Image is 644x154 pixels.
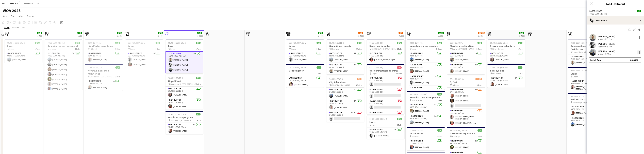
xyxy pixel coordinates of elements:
span: 1/1 [437,129,442,132]
h3: Murder Investigation [447,44,485,48]
app-job-card: 11:00-22:00 (11h)1/1Kommunikaos med facilitering Ganderup - [GEOGRAPHIC_DATA]1 RoleInstruktør1A1/... [85,64,123,91]
h3: High Performace team [85,44,123,48]
span: Lyngby [50,48,56,50]
span: 2 Roles [436,99,442,102]
app-job-card: 12:00-17:30 (5h30m)1/1Bueskydning Middelfart1 RoleInstruktør3A1/112:00-17:30 (5h30m)[PERSON_NAME] [487,64,525,88]
span: 2/2 [318,32,323,34]
span: Wed [85,31,89,34]
span: 3/3 [477,129,482,132]
app-job-card: 06:00-18:30 (12h30m)1/1Kommunikaos med facilitering Hages Badehotel - [GEOGRAPHIC_DATA]1 RoleInst... [568,40,606,66]
span: 11/11 [438,32,444,34]
h3: Stormester Udendørs [487,44,525,48]
span: 3 Roles [476,135,482,138]
div: 08:00-16:00 (8h)5/5opsætning lager pakning Lager5 RolesInstruktør1/108:00-16:00 (8h)[PERSON_NAME]... [407,40,445,90]
div: [PERSON_NAME] [598,50,615,53]
span: Lager Jernet [589,10,602,12]
div: Total fee [589,58,601,62]
div: 08:30-16:00 (7h30m)1/1Lager Lager1 RoleLager Jernet3A1/108:30-16:00 (7h30m)[PERSON_NAME] [367,116,404,139]
span: Jobs [18,15,23,18]
app-job-card: 08:30-14:00 (5h30m)1/1Lager Lager1 RoleLager Jernet1/108:30-14:00 (5h30m)[PERSON_NAME] [5,40,42,63]
div: 07:00-15:00 (8h)1/1Den store kagedyst [GEOGRAPHIC_DATA] - [GEOGRAPHIC_DATA]1 RoleInstruktør1/107:... [367,40,404,63]
span: 1/1 [37,32,42,34]
div: 2 Jobs [117,34,122,37]
span: 4/5 [358,32,363,34]
app-card-role: Instruktør1/106:30-15:00 (8h30m)[PERSON_NAME] [487,51,525,63]
span: 08:30-16:00 (7h30m) [571,69,588,72]
app-card-role: Lager Jernet1/108:00-16:00 (8h) [407,86,445,97]
span: 1 Role [196,119,201,122]
span: Hillerød [90,48,97,50]
a: Jobs [17,14,24,18]
app-card-role: Instruktør2A1/106:30-13:30 (7h)[PERSON_NAME] [447,63,485,74]
span: Comms [26,15,34,18]
app-job-card: 08:30-16:00 (7h30m)2/2Lager Lager1 RoleLager Jernet1A2/208:30-16:00 (7h30m)[PERSON_NAME][PERSON_N... [125,40,163,68]
h3: City Adventure [326,81,364,84]
app-card-role: Instruktør1/111:30-20:30 (9h)[PERSON_NAME] [407,139,445,150]
span: Sat [206,31,209,34]
button: WOA 2025 [7,0,21,7]
app-card-role: Instruktør1A1/108:30-19:30 (11h)[PERSON_NAME] [326,63,364,74]
span: 2/2 [357,42,361,44]
app-job-card: 11:30-20:30 (9h)1/1Forræderne Randers1 RoleInstruktør1/111:30-20:30 (9h)[PERSON_NAME] [407,127,445,150]
div: [PERSON_NAME] [598,35,615,38]
app-card-role: Instruktør1/108:30-21:30 (13h)[PERSON_NAME] [568,116,606,128]
span: 2/2 [156,42,160,44]
span: 11:30-19:00 (7h30m) [450,129,467,132]
app-card-role: Lager Jernet1A1/108:00-16:00 (8h)[PERSON_NAME] [407,63,445,74]
div: Not rated [598,38,606,40]
span: 2 Roles [195,83,201,85]
app-card-role: Instruktør0/108:00-16:00 (8h) [367,76,404,88]
span: 1 Role [518,48,522,50]
span: 1 Role [397,124,402,126]
app-job-card: 08:30-16:00 (7h30m)3/3Lager Lager1 RoleLager Jernet3A3/308:30-16:00 (7h30m)[PERSON_NAME][PERSON_N... [166,40,203,73]
span: Comwell [PERSON_NAME] [452,48,474,50]
span: Middelfart [492,72,501,75]
div: 3.2km [606,38,613,40]
app-job-card: 06:30-13:30 (7h)2/2Murder Investigation Comwell [PERSON_NAME]2 RolesInstruktør1A1/106:30-13:30 (7... [447,40,485,74]
span: 2/7 [399,32,403,34]
span: Lager [412,48,417,50]
app-card-role: Instruktør7A9/908:30-15:00 (6h30m)[PERSON_NAME][PERSON_NAME][PERSON_NAME][PERSON_NAME][PERSON_NAM... [45,51,82,102]
app-job-card: 10:30-22:30 (12h)2/2Hope2Float Borupgaard - [GEOGRAPHIC_DATA]2 RolesInstruktør1/110:30-22:30 (12h... [166,75,203,110]
span: 10:30-22:30 (12h) [168,77,183,79]
span: Lager [372,72,376,75]
h3: Outdoor Escape Game [447,132,485,135]
span: 14 [125,33,129,37]
span: 16 [205,33,209,37]
div: 06:30-15:00 (8h30m)1/1Stormester Udendørs Stjær - Galten1 RoleInstruktør1/106:30-15:00 (8h30m)[PE... [487,40,525,63]
div: 5km [606,53,611,55]
span: Kolding [452,84,459,86]
div: Not rated [598,45,606,48]
span: 1 Role [397,48,402,50]
div: 07:00-20:00 (13h)21/23Byfest Kolding16 RolesInstruktør4A2/307:00-20:00 (13h)[PERSON_NAME][PERSON_... [447,76,485,126]
span: Lager [170,48,175,50]
div: 6 Jobs [438,34,444,37]
span: 26/28 [478,32,485,34]
h3: Byfest [447,81,485,84]
span: 11:00-22:00 (11h) [88,66,102,69]
span: 2/2 [117,32,122,34]
span: 11 [4,33,9,37]
span: 12:00-17:30 (5h30m) [490,66,508,69]
a: Comms [25,14,35,18]
h3: Drift opgaver [286,69,324,72]
span: Edit [11,15,15,18]
span: 1 Role [196,48,201,50]
app-card-role: Instruktør2/307:00-20:00 (13h)[PERSON_NAME] Have [PERSON_NAME][PERSON_NAME] Morgen [447,109,485,131]
span: 08:30-16:00 (7h30m) [289,66,306,69]
span: Gammelrøj [412,99,422,102]
span: 08:30-19:30 (11h) [329,42,344,44]
span: 1 Role [437,135,442,138]
div: Confirmed [587,16,644,25]
span: 1 Role [316,72,321,75]
app-card-role: Instruktør1A1/111:00-22:00 (11h)[PERSON_NAME] [85,79,123,91]
span: 2/2 [158,32,163,34]
span: Skovsøen - [GEOGRAPHIC_DATA] [170,119,196,122]
span: 1/1 [397,118,402,120]
div: 08:30-16:00 (7h30m)1/1Lager Lager1 RoleLager Jernet1/108:30-16:00 (7h30m)[PERSON_NAME] [286,40,324,63]
span: Helsingør [452,135,460,138]
h3: Hope2Float [166,80,203,83]
span: 13 [85,33,89,37]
